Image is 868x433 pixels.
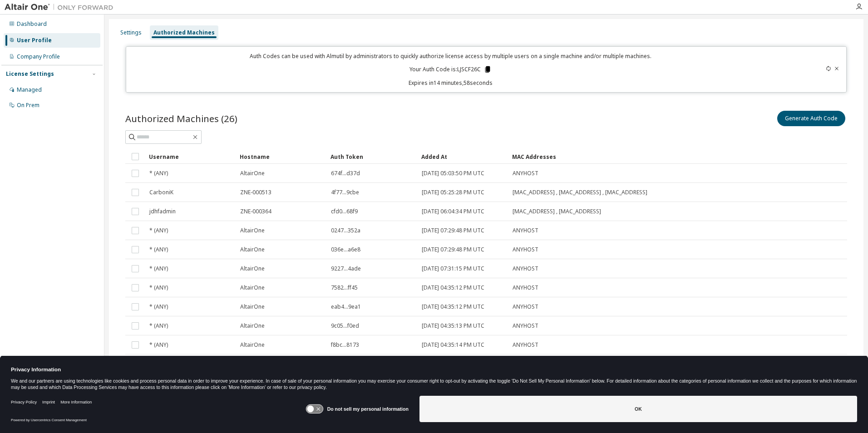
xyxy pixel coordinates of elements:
[513,208,601,215] span: [MAC_ADDRESS] , [MAC_ADDRESS]
[513,284,538,291] span: ANYHOST
[240,303,265,310] span: AltairOne
[153,29,215,36] div: Authorized Machines
[422,265,484,272] span: [DATE] 07:31:15 PM UTC
[240,208,271,215] span: ZNE-000364
[17,86,42,93] div: Managed
[513,341,538,349] span: ANYHOST
[513,265,538,272] span: ANYHOST
[513,246,538,253] span: ANYHOST
[513,189,647,196] span: [MAC_ADDRESS] , [MAC_ADDRESS] , [MAC_ADDRESS]
[422,189,484,196] span: [DATE] 05:25:28 PM UTC
[422,284,484,291] span: [DATE] 04:35:12 PM UTC
[421,149,505,164] div: Added At
[17,53,60,60] div: Company Profile
[422,341,484,349] span: [DATE] 04:35:14 PM UTC
[240,170,265,177] span: AltairOne
[513,227,538,234] span: ANYHOST
[409,65,492,74] p: Your Auth Code is: LJSCF26C
[149,149,232,164] div: Username
[6,70,54,78] div: License Settings
[240,227,265,234] span: AltairOne
[422,170,484,177] span: [DATE] 05:03:50 PM UTC
[149,246,168,253] span: * (ANY)
[17,37,52,44] div: User Profile
[331,322,359,330] span: 9c05...f0ed
[240,149,323,164] div: Hostname
[331,303,361,310] span: eab4...9ea1
[422,227,484,234] span: [DATE] 07:29:48 PM UTC
[331,227,360,234] span: 0247...352a
[777,111,845,126] button: Generate Auth Code
[331,246,360,253] span: 036e...a6e8
[125,112,237,125] span: Authorized Machines (26)
[240,322,265,330] span: AltairOne
[240,341,265,349] span: AltairOne
[17,102,39,109] div: On Prem
[17,20,47,28] div: Dashboard
[331,189,359,196] span: 4f77...9cbe
[149,341,168,349] span: * (ANY)
[120,29,142,36] div: Settings
[149,265,168,272] span: * (ANY)
[513,303,538,310] span: ANYHOST
[331,170,360,177] span: 674f...d37d
[422,322,484,330] span: [DATE] 04:35:13 PM UTC
[422,303,484,310] span: [DATE] 04:35:12 PM UTC
[132,79,770,87] p: Expires in 14 minutes, 58 seconds
[331,265,361,272] span: 9227...4ade
[149,189,173,196] span: CarboniK
[513,170,538,177] span: ANYHOST
[331,208,358,215] span: cfd0...68f9
[149,208,176,215] span: jdhfadmin
[149,170,168,177] span: * (ANY)
[240,246,265,253] span: AltairOne
[331,284,358,291] span: 7582...ff45
[512,149,752,164] div: MAC Addresses
[331,341,359,349] span: f8bc...8173
[149,322,168,330] span: * (ANY)
[240,284,265,291] span: AltairOne
[513,322,538,330] span: ANYHOST
[149,227,168,234] span: * (ANY)
[330,149,414,164] div: Auth Token
[240,265,265,272] span: AltairOne
[5,3,118,12] img: Altair One
[240,189,271,196] span: ZNE-000513
[149,303,168,310] span: * (ANY)
[422,208,484,215] span: [DATE] 06:04:34 PM UTC
[422,246,484,253] span: [DATE] 07:29:48 PM UTC
[132,52,770,60] p: Auth Codes can be used with Almutil by administrators to quickly authorize license access by mult...
[149,284,168,291] span: * (ANY)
